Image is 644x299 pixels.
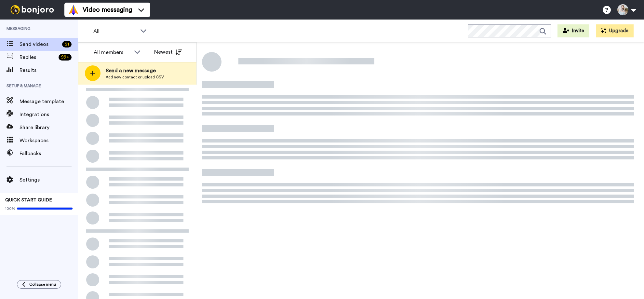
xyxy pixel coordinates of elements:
span: Results [20,66,78,74]
img: bj-logo-header-white.svg [8,5,57,14]
span: Collapse menu [29,282,56,287]
span: All [93,27,137,35]
button: Collapse menu [17,280,61,289]
span: Add new contact or upload CSV [106,75,164,80]
div: All members [94,48,131,56]
span: Message template [20,98,78,105]
span: Send videos [20,40,60,48]
span: Replies [20,53,56,61]
button: Invite [557,24,589,37]
span: Settings [20,176,78,184]
span: Video messaging [83,5,132,14]
span: Share library [20,124,78,131]
span: Workspaces [20,137,78,144]
span: Fallbacks [20,150,78,157]
img: vm-color.svg [68,5,79,15]
button: Upgrade [596,24,634,37]
button: Newest [149,46,187,59]
div: 51 [62,41,72,48]
span: Integrations [20,111,78,118]
span: 100% [5,206,15,211]
span: Send a new message [106,67,164,75]
div: 99 + [59,54,72,61]
span: QUICK START GUIDE [5,198,52,202]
